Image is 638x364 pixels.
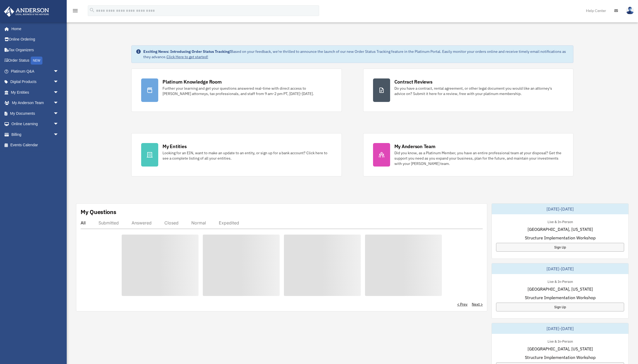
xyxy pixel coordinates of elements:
[164,220,179,225] div: Closed
[31,57,42,65] div: NEW
[4,108,67,119] a: My Documentsarrow_drop_down
[394,86,564,96] div: Do you have a contract, rental agreement, or other legal document you would like an attorney's ad...
[492,323,628,334] div: [DATE]-[DATE]
[525,235,596,241] span: Structure Implementation Workshop
[394,78,433,85] div: Contract Reviews
[72,9,78,14] a: menu
[219,220,239,225] div: Expedited
[163,150,332,161] div: Looking for an EIN, want to make an update to an entity, or sign up for a bank account? Click her...
[394,150,564,166] div: Did you know, as a Platinum Member, you have an entire professional team at your disposal? Get th...
[543,278,577,284] div: Live & In-Person
[492,263,628,274] div: [DATE]-[DATE]
[626,7,634,14] img: User Pic
[4,98,67,108] a: My Anderson Teamarrow_drop_down
[81,220,86,225] div: All
[53,77,64,88] span: arrow_drop_down
[543,338,577,344] div: Live & In-Person
[53,119,64,130] span: arrow_drop_down
[4,87,67,98] a: My Entitiesarrow_drop_down
[53,98,64,109] span: arrow_drop_down
[131,133,342,176] a: My Entities Looking for an EIN, want to make an update to an entity, or sign up for a bank accoun...
[496,303,624,311] a: Sign Up
[4,23,64,34] a: Home
[131,69,342,112] a: Platinum Knowledge Room Further your learning and get your questions answered real-time with dire...
[457,302,467,307] a: < Prev
[191,220,206,225] div: Normal
[4,129,67,140] a: Billingarrow_drop_down
[72,7,78,14] i: menu
[163,143,187,150] div: My Entities
[525,294,596,301] span: Structure Implementation Workshop
[4,45,67,55] a: Tax Organizers
[98,220,119,225] div: Submitted
[363,69,573,112] a: Contract Reviews Do you have a contract, rental agreement, or other legal document you would like...
[143,49,569,60] div: Based on your feedback, we're thrilled to announce the launch of our new Order Status Tracking fe...
[4,34,67,45] a: Online Ordering
[81,208,116,216] div: My Questions
[143,49,231,54] strong: Exciting News: Introducing Order Status Tracking!
[4,119,67,129] a: Online Learningarrow_drop_down
[4,77,67,87] a: Digital Productsarrow_drop_down
[53,108,64,119] span: arrow_drop_down
[543,219,577,224] div: Live & In-Person
[4,55,67,66] a: Order StatusNEW
[163,86,332,96] div: Further your learning and get your questions answered real-time with direct access to [PERSON_NAM...
[167,54,208,59] a: Click Here to get started!
[528,346,593,352] span: [GEOGRAPHIC_DATA], [US_STATE]
[53,66,64,77] span: arrow_drop_down
[496,243,624,252] a: Sign Up
[528,226,593,232] span: [GEOGRAPHIC_DATA], [US_STATE]
[132,220,152,225] div: Answered
[525,354,596,361] span: Structure Implementation Workshop
[2,6,51,17] img: Anderson Advisors Platinum Portal
[4,140,67,151] a: Events Calendar
[492,204,628,214] div: [DATE]-[DATE]
[472,302,483,307] a: Next >
[528,286,593,292] span: [GEOGRAPHIC_DATA], [US_STATE]
[163,78,222,85] div: Platinum Knowledge Room
[53,129,64,140] span: arrow_drop_down
[394,143,435,150] div: My Anderson Team
[53,87,64,98] span: arrow_drop_down
[89,7,95,13] i: search
[4,66,67,77] a: Platinum Q&Aarrow_drop_down
[363,133,573,176] a: My Anderson Team Did you know, as a Platinum Member, you have an entire professional team at your...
